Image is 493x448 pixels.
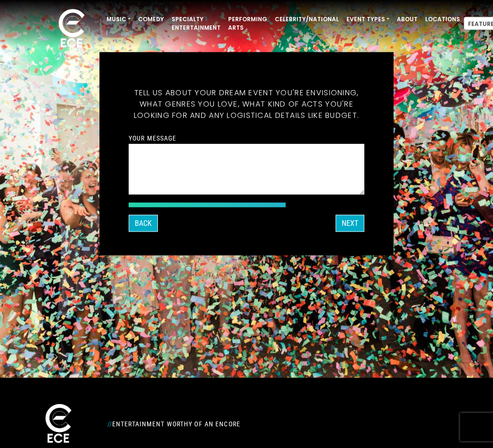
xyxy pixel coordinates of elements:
button: Back [129,216,158,232]
a: Performing Arts [224,11,271,36]
a: Specialty Entertainment [168,11,224,36]
h5: Tell us about your dream event you're envisioning, what genres you love, what kind of acts you're... [129,76,364,133]
a: Locations [421,11,464,27]
img: ece_new_logo_whitev2-1.png [35,402,82,448]
a: Comedy [134,11,168,27]
label: Your message [129,134,176,143]
a: About [393,11,421,27]
a: Event Types [343,11,393,27]
a: Celebrity/National [271,11,343,27]
div: Entertainment Worthy of an Encore [102,417,319,432]
button: Next [336,216,364,232]
img: ece_new_logo_whitev2-1.png [48,7,95,52]
a: Music [103,11,134,27]
span: // [107,421,112,428]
